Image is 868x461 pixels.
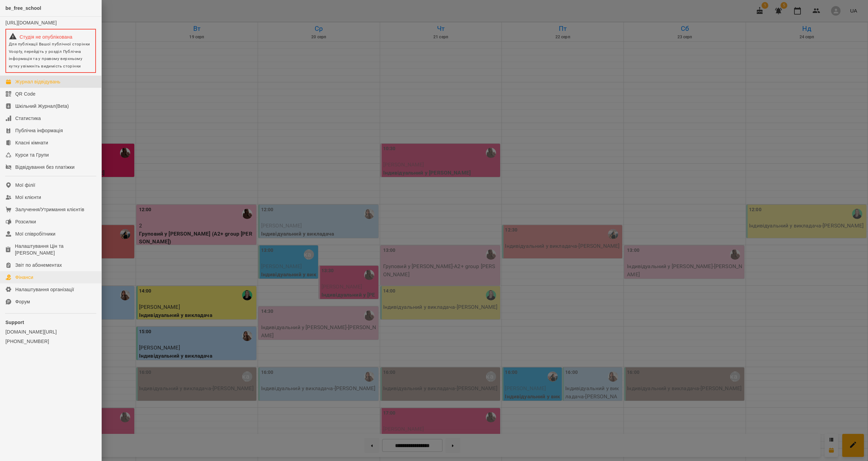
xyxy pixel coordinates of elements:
div: Фінанси [15,274,33,281]
a: [PHONE_NUMBER] [5,338,96,345]
a: [DOMAIN_NAME][URL] [5,328,96,335]
span: Для публікації Вашої публічної сторінки Voopty, перейдіть у розділ Публічна інформація та у право... [9,42,90,68]
div: Класні кімнати [15,139,48,146]
div: Журнал відвідувань [15,78,60,85]
div: Мої співробітники [15,230,56,237]
div: Відвідування без платіжки [15,164,75,171]
div: Залучення/Утримання клієнтів [15,206,84,213]
div: Мої клієнти [15,194,41,201]
div: Звіт по абонементах [15,262,62,268]
div: Публічна інформація [15,127,63,134]
p: Support [5,319,96,326]
div: Налаштування організації [15,286,74,293]
div: Форум [15,298,30,305]
div: QR Code [15,91,36,97]
div: Студія не опублікована [9,32,93,40]
div: Курси та Групи [15,152,49,158]
a: [URL][DOMAIN_NAME] [5,20,57,25]
div: Розсилки [15,218,36,225]
div: Шкільний Журнал(Beta) [15,103,69,109]
span: be_free_school [5,5,41,11]
div: Статистика [15,115,41,122]
div: Мої філії [15,182,35,188]
div: Налаштування Цін та [PERSON_NAME] [15,243,96,256]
